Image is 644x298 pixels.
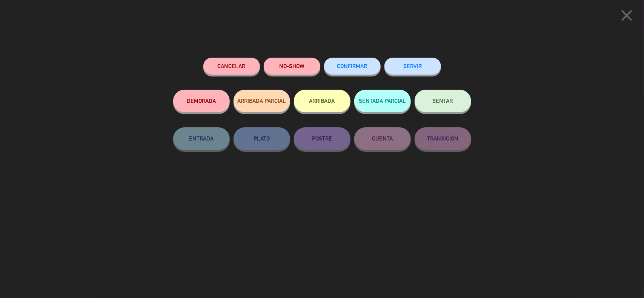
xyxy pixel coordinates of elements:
[234,90,290,112] button: ARRIBADA PARCIAL
[237,98,286,104] span: ARRIBADA PARCIAL
[264,58,320,75] button: NO-SHOW
[234,127,290,150] button: PLATO
[615,6,638,28] button: close
[203,58,260,75] button: Cancelar
[337,63,367,69] span: CONFIRMAR
[324,58,381,75] button: CONFIRMAR
[173,127,230,150] button: ENTRADA
[294,90,350,112] button: ARRIBADA
[433,98,453,104] span: SENTAR
[617,6,636,25] i: close
[415,90,471,112] button: SENTAR
[173,90,230,112] button: DEMORADA
[384,58,441,75] button: SERVIR
[354,90,411,112] button: SENTADA PARCIAL
[354,127,411,150] button: CUENTA
[415,127,471,150] button: TRANSICIÓN
[294,127,350,150] button: POSTRE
